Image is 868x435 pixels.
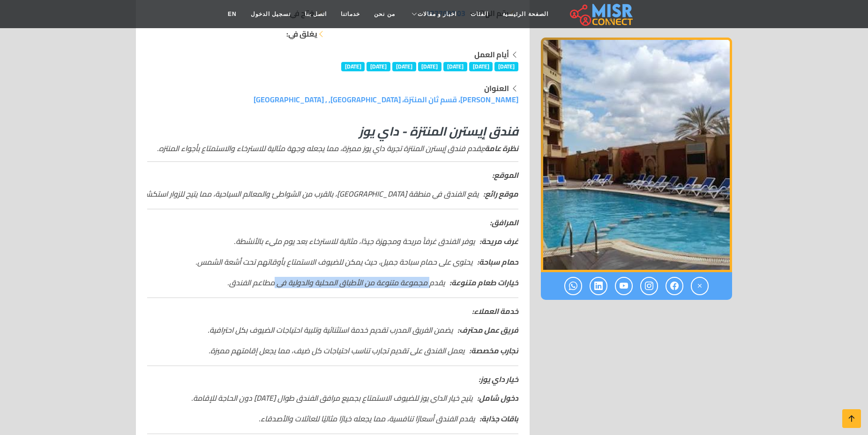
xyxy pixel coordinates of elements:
[402,5,464,23] a: اخبار و مقالات
[191,392,518,404] em: يتيح خيار الداي يوز للضيوف الاستمتاع بجميع مرافق الفندق طوال [DATE] دون الحاجة للإقامة.
[469,343,518,358] strong: تجارب مخصصة:
[221,5,244,23] a: EN
[254,92,518,107] a: [PERSON_NAME]، قسم ثان المنتزة، [GEOGRAPHIC_DATA], , [GEOGRAPHIC_DATA]
[464,5,495,23] a: الفئات
[367,5,402,23] a: من نحن
[474,47,509,61] strong: أيام العمل
[418,62,442,71] span: [DATE]
[418,10,457,18] span: اخبار و مقالات
[479,372,518,386] strong: خيار داي يوز:
[443,62,467,71] span: [DATE]
[490,215,518,229] strong: المرافق:
[494,62,518,71] span: [DATE]
[541,38,732,272] div: 1 / 1
[286,28,317,39] strong: يغلق في:
[334,5,367,23] a: خدماتنا
[492,168,518,182] strong: الموقع:
[36,188,518,199] em: يقع الفندق في منطقة [GEOGRAPHIC_DATA]، بالقرب من الشواطئ والمعالم السياحية، مما يتيح للزوار استكش...
[483,141,518,155] strong: نظرة عامة:
[449,275,518,290] strong: خيارات طعام متنوعة:
[392,62,416,71] span: [DATE]
[244,5,298,23] a: تسجيل الدخول
[234,236,518,247] em: يوفر الفندق غرفاً مريحة ومجهزة جيدًا، مثالية للاسترخاء بعد يوم مليء بالأنشطة.
[367,62,390,71] span: [DATE]
[227,277,518,288] em: يقدم مجموعة متنوعة من الأطباق المحلية والدولية في مطاعم الفندق.
[495,5,555,23] a: الصفحة الرئيسية
[479,412,518,426] strong: باقات جذابة:
[208,324,518,336] em: يضمن الفريق المدرب تقديم خدمة استثنائية وتلبية احتياجات الضيوف بكل احترافية.
[157,141,518,155] em: يقدم فندق إيسترن المنتزة تجربة داي يوز مميزة، مما يجعله وجهة مثالية للاسترخاء والاستمتاع بأجواء ا...
[541,38,732,272] img: فندق إيسترن المنتزة
[472,304,518,318] strong: خدمة العملاء:
[209,345,518,356] em: يعمل الفندق على تقديم تجارب تناسب احتياجات كل ضيف، مما يجعل إقامتهم مميزة.
[570,2,633,26] img: main.misr_connect
[483,187,518,201] strong: موقع رائع:
[359,120,518,143] em: فندق إيسترن المنتزة - داي يوز
[457,323,518,337] strong: فريق عمل محترف:
[484,81,509,95] strong: العنوان
[479,234,518,248] strong: غرف مريحة:
[259,413,518,424] em: يقدم الفندق أسعارًا تنافسية، مما يجعله خيارًا مثاليًا للعائلات والأصدقاء.
[469,62,493,71] span: [DATE]
[477,255,518,269] strong: حمام سباحة:
[477,391,518,405] strong: دخول شامل:
[298,5,334,23] a: اتصل بنا
[195,256,518,267] em: يحتوي على حمام سباحة جميل، حيث يمكن للضيوف الاستمتاع بأوقاتهم تحت أشعة الشمس.
[341,62,365,71] span: [DATE]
